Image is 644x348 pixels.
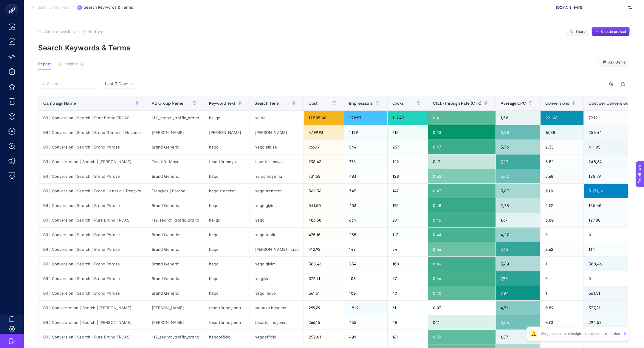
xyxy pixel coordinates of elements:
[250,330,303,344] div: heqaofficial
[428,271,496,286] div: 0,46
[304,242,344,256] div: 412,92
[428,184,496,198] div: 0,43
[541,242,584,256] div: 3,62
[304,330,344,344] div: 252,81
[584,257,643,271] div: 388,46
[204,140,250,154] div: heqa
[428,213,496,227] div: 0,46
[584,169,643,183] div: 128,79
[541,198,584,213] div: 2,92
[601,29,626,34] span: Create project
[38,330,147,344] div: BR | Conversion | Search | Pure Brand TROAS
[344,111,387,125] div: 27.087
[147,125,204,140] div: [PERSON_NAME]
[496,213,540,227] div: 1,67
[428,301,496,315] div: 0,03
[204,169,250,183] div: heqa
[541,286,584,300] div: 1
[304,228,344,242] div: 475,10
[38,315,147,330] div: BR | Consideration | Search | [PERSON_NAME]
[584,111,643,125] div: 79,19
[38,5,69,10] span: Back To Analysis
[388,169,428,183] div: 128
[38,125,147,140] div: BR | Conversion | Search | Brand Generic | Haşema
[80,62,84,66] div: 4
[38,140,147,154] div: BR | Conversion | Search | Brand Phrase
[541,257,584,271] div: 1
[388,315,428,330] div: 48
[344,330,387,344] div: 409
[388,257,428,271] div: 108
[304,125,344,140] div: 4.199,93
[344,169,387,183] div: 403
[204,315,250,330] div: tesettür haşema
[250,198,303,213] div: heqa giyim
[147,315,204,330] div: [PERSON_NAME]
[428,169,496,183] div: 0,32
[501,101,526,106] span: Average CPC
[344,242,387,256] div: 148
[304,257,344,271] div: 388,46
[38,62,51,66] span: Report
[147,257,204,271] div: Brand Generic
[250,140,303,154] div: heqa elbise
[204,111,250,125] div: he-qa
[204,257,250,271] div: hega
[147,213,204,227] div: 112_search_traffic_brand
[147,242,204,256] div: Brand Generic
[147,140,204,154] div: Brand Generic
[304,315,344,330] div: 266,15
[38,184,147,198] div: BR | Conversion | Search | Brand Generic | Trençkot
[147,111,204,125] div: 112_search_traffic_brand
[545,101,569,106] span: Conversions
[250,125,303,140] div: [PERSON_NAME]
[38,44,630,52] p: Search Keywords & Terms
[428,198,496,213] div: 0,48
[388,213,428,227] div: 291
[496,154,540,169] div: 7,27
[64,62,78,66] span: Insights
[250,257,303,271] div: hega giyim
[541,111,584,125] div: 221,06
[4,2,23,7] span: Feedback
[304,140,344,154] div: 966,17
[428,257,496,271] div: 0,46
[250,242,303,256] div: [PERSON_NAME] mayo
[388,184,428,198] div: 147
[428,286,496,300] div: 0,40
[541,169,584,183] div: 5,68
[541,331,620,336] p: We generated new insights based on the metrics
[250,213,303,227] div: heqa
[344,198,387,213] div: 403
[344,286,387,300] div: 100
[147,169,204,183] div: Brand Generic
[38,169,147,183] div: BR | Conversion | Search | Brand Phrase
[592,27,630,36] button: Create project
[388,125,428,140] div: 718
[541,125,584,140] div: 16,38
[147,301,204,315] div: [PERSON_NAME]
[204,286,250,300] div: heqa
[250,184,303,198] div: heqa trençkot
[152,101,184,106] span: Ad Group Name
[43,101,76,106] span: Campaign Name
[250,315,303,330] div: tesettür haşema
[496,271,540,286] div: 7,93
[304,184,344,198] div: 562,36
[250,271,303,286] div: hq giyim
[204,125,250,140] div: [PERSON_NAME]
[388,301,428,315] div: 61
[304,169,344,183] div: 731,58
[388,140,428,154] div: 257
[496,125,540,140] div: 5,85
[584,301,643,315] div: 337,21
[584,198,643,213] div: 185,40
[204,228,250,242] div: heqa
[566,27,589,36] button: Share
[344,301,387,315] div: 1.819
[349,101,373,106] span: Impressions
[584,154,643,169] div: 245,64
[584,315,643,330] div: 294,59
[344,315,387,330] div: 435
[44,29,75,34] span: Add to favorites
